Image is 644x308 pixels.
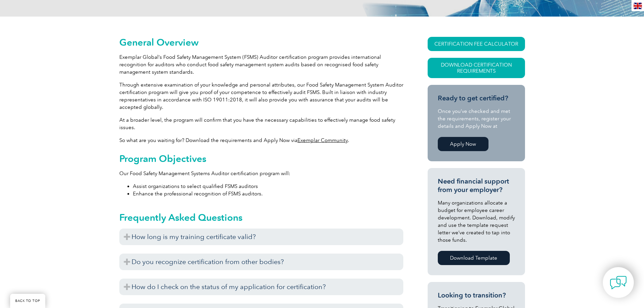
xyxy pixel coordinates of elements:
h2: Program Objectives [119,153,403,164]
p: Once you’ve checked and met the requirements, register your details and Apply Now at [438,108,515,130]
h2: Frequently Asked Questions [119,212,403,223]
h3: Looking to transition? [438,291,515,300]
h3: How do I check on the status of my application for certification? [119,279,403,295]
h3: How long is my training certificate valid? [119,229,403,245]
a: Download Template [438,251,510,265]
h2: General Overview [119,37,403,48]
a: Download Certification Requirements [428,58,525,78]
a: Apply Now [438,137,488,151]
img: contact-chat.png [610,274,627,291]
h3: Ready to get certified? [438,94,515,102]
li: Enhance the professional recognition of FSMS auditors. [133,190,403,197]
p: Many organizations allocate a budget for employee career development. Download, modify and use th... [438,199,515,244]
p: Exemplar Global’s Food Safety Management System (FSMS) Auditor certification program provides int... [119,53,403,76]
a: BACK TO TOP [10,294,45,308]
a: Exemplar Community [297,137,348,143]
p: At a broader level, the program will confirm that you have the necessary capabilities to effectiv... [119,116,403,131]
li: Assist organizations to select qualified FSMS auditors [133,183,403,190]
img: en [634,3,642,9]
p: Our Food Safety Management Systems Auditor certification program will: [119,170,403,177]
h3: Do you recognize certification from other bodies? [119,254,403,270]
a: CERTIFICATION FEE CALCULATOR [428,37,525,51]
p: So what are you waiting for? Download the requirements and Apply Now via . [119,137,403,144]
h3: Need financial support from your employer? [438,177,515,194]
p: Through extensive examination of your knowledge and personal attributes, our Food Safety Manageme... [119,81,403,111]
